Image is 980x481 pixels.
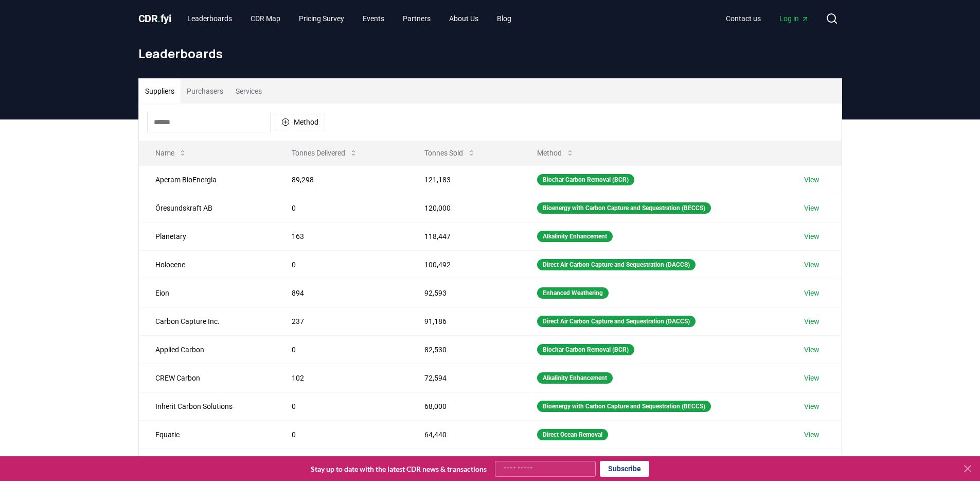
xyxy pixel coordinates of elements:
a: View [804,203,819,213]
td: 120,000 [408,194,521,222]
button: Method [275,114,325,130]
button: Tonnes Sold [416,143,484,163]
a: About Us [441,9,487,28]
td: Applied Carbon [139,335,276,364]
a: CDR Map [242,9,289,28]
a: View [804,231,819,242]
button: Services [229,79,268,104]
td: Aperam BioEnergia [139,165,276,194]
td: 91,186 [408,307,521,335]
td: 100,492 [408,250,521,279]
div: Direct Air Carbon Capture and Sequestration (DACCS) [537,316,696,327]
td: Planetary [139,222,276,250]
td: 68,000 [408,392,521,420]
td: 102 [275,364,408,392]
button: Name [147,143,195,163]
td: 82,530 [408,335,521,364]
span: CDR fyi [138,12,171,25]
a: View [804,401,819,411]
td: Equatic [139,420,276,449]
td: 121,183 [408,165,521,194]
td: 0 [275,420,408,449]
a: CDR.fyi [138,11,171,26]
span: Log in [779,13,809,24]
button: Tonnes Delivered [283,143,366,163]
td: Inherit Carbon Solutions [139,392,276,420]
div: Alkalinity Enhancement [537,372,613,384]
a: View [804,345,819,355]
div: Bioenergy with Carbon Capture and Sequestration (BECCS) [537,202,711,214]
div: Direct Air Carbon Capture and Sequestration (DACCS) [537,259,696,270]
div: Biochar Carbon Removal (BCR) [537,174,634,185]
a: Log in [771,9,817,28]
a: View [804,260,819,270]
a: Leaderboards [179,9,240,28]
a: View [804,288,819,298]
td: 237 [275,307,408,335]
nav: Main [718,9,817,28]
td: 163 [275,222,408,250]
td: 118,447 [408,222,521,250]
td: Eion [139,279,276,307]
a: View [804,316,819,327]
td: 0 [275,335,408,364]
div: Bioenergy with Carbon Capture and Sequestration (BECCS) [537,401,711,412]
div: Alkalinity Enhancement [537,231,613,242]
td: Holocene [139,250,276,279]
td: CREW Carbon [139,364,276,392]
a: View [804,373,819,383]
td: Carbon Capture Inc. [139,307,276,335]
td: Öresundskraft AB [139,194,276,222]
a: Partners [395,9,439,28]
td: 64,440 [408,420,521,449]
a: Contact us [718,9,769,28]
a: Events [354,9,393,28]
td: 0 [275,194,408,222]
a: Pricing Survey [291,9,352,28]
h1: Leaderboards [138,45,842,62]
td: 92,593 [408,279,521,307]
a: View [804,175,819,185]
td: 89,298 [275,165,408,194]
button: Method [529,143,582,163]
span: . [157,12,161,25]
td: 72,594 [408,364,521,392]
a: View [804,430,819,440]
nav: Main [179,9,520,28]
td: 894 [275,279,408,307]
td: 0 [275,392,408,420]
td: 0 [275,250,408,279]
button: Suppliers [139,79,181,104]
div: Biochar Carbon Removal (BCR) [537,344,634,355]
button: Purchasers [181,79,229,104]
div: Direct Ocean Removal [537,429,608,440]
div: Enhanced Weathering [537,287,609,299]
a: Blog [489,9,520,28]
